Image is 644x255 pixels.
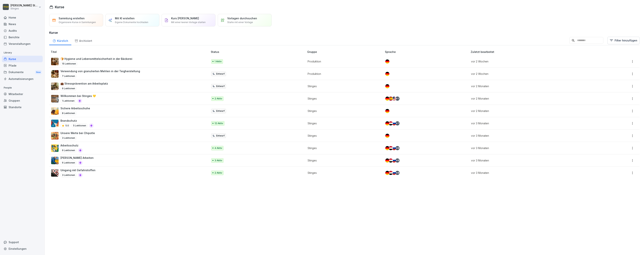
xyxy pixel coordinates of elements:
img: eg.svg [389,171,393,175]
p: 8 Lektionen [60,111,77,115]
h3: Kurse [49,30,640,35]
p: Mit einer leeren Vorlage starten [171,21,206,24]
p: Status [211,50,306,54]
p: Kurs [PERSON_NAME] [171,16,199,20]
p: 1 Aktiv [215,60,222,63]
p: Entwurf [216,85,225,88]
p: [PERSON_NAME] Arbeiten [60,156,94,160]
p: 3 Lektionen [60,173,77,177]
div: Dokumente [2,69,43,76]
p: Stinges [308,84,379,88]
p: 3 Lektionen [60,136,77,140]
p: Sprache [385,50,469,54]
div: New [35,70,42,74]
p: Stinges [10,7,38,10]
p: vor 3 Monaten [471,121,592,125]
a: Standorte [2,104,43,110]
p: Stinges [308,158,379,162]
p: vor 3 Monaten [471,171,592,175]
img: rzlqabu9b59y0vc8vkzna8ro.png [51,58,59,65]
a: News [2,21,43,27]
p: vor 2 Monaten [471,97,592,100]
img: b0iy7e1gfawqjs4nezxuanzk.png [51,120,59,127]
p: Arbeitsschutz [60,143,83,147]
a: Kurse [2,56,43,62]
div: + 7 [395,121,400,125]
a: Automatisierungen [2,76,43,82]
p: 4 Aktiv [215,146,222,150]
img: de.svg [385,97,389,101]
a: DokumenteNew [2,69,43,76]
p: Stinges [308,171,379,175]
h1: Kurse [55,4,64,10]
p: Produktion [308,72,379,76]
img: ggy9tv6xrsz3hqk4ahl39nwp.png [51,132,59,139]
p: 12 Aktiv [215,122,223,125]
img: eg.svg [389,121,393,125]
img: bgsrfyvhdm6180ponve2jajk.png [51,144,59,152]
p: Vorlagen durchsuchen [227,16,257,20]
p: Entwurf [216,134,225,137]
p: 7 Lektionen [60,74,77,78]
div: + 6 [395,146,400,150]
img: eg.svg [389,146,393,150]
p: Produktion [308,59,379,63]
a: Mitarbeiter [2,91,43,97]
div: Home [2,14,43,21]
a: Veranstaltungen [2,40,43,47]
a: Archiviert [71,36,95,45]
img: cs0mbx6ka49dc7lba03w2z2v.png [51,70,59,78]
img: ro33qf0i8ndaw7nkfv0stvse.png [51,169,59,177]
img: ru.svg [392,158,396,163]
div: + 8 [395,171,400,175]
p: Starte mit einer Vorlage [227,21,253,24]
img: de.svg [385,121,389,125]
p: 15 Lektionen [60,61,78,66]
p: 3 Aktiv [215,159,222,162]
img: ru.svg [392,171,396,175]
img: ru.svg [392,121,396,125]
p: 🍞 Hygiene und Lebensmittelsicherheit in der Bäckerei [60,57,132,61]
p: Gruppe [307,50,383,54]
p: Brandschutz [60,119,94,123]
img: ru.svg [392,146,396,150]
img: de.svg [385,109,389,113]
img: de.svg [385,59,389,64]
p: Entwurf [216,72,225,76]
a: Audits [2,27,43,34]
img: de.svg [385,171,389,175]
p: Organisiere Kurse in Sammlungen [59,21,96,24]
p: Sammlung erstellen [59,16,85,20]
a: Kürzlich [49,36,71,45]
img: de.svg [385,84,389,88]
img: us.svg [392,97,396,101]
p: 2 Aktiv [215,171,222,175]
p: vor 3 Monaten [471,158,592,162]
p: 6 Lektionen [60,148,77,153]
p: vor 2 Monaten [471,109,592,113]
p: 5 Lektionen [72,123,88,128]
img: es.svg [389,97,393,101]
p: Willkommen bei Stinges 💛 [60,94,96,98]
p: [PERSON_NAME] Stinges [10,4,38,7]
a: Berichte [2,34,43,40]
p: 1 Lektionen [60,99,76,103]
a: Gruppen [2,97,43,104]
p: Stinges [308,134,379,138]
div: Einstellungen [2,245,43,252]
img: k95hnhimtv2y8kpbe6glkr3i.png [51,82,59,90]
p: 6 Lektionen [60,160,77,165]
img: de.svg [385,72,389,76]
div: + 6 [395,158,400,163]
p: People [2,85,43,91]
